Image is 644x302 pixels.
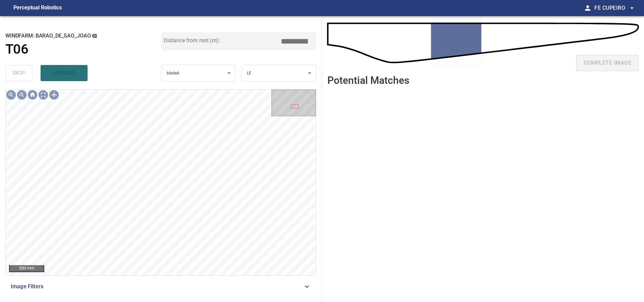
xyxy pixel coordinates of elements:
[5,32,161,40] h2: windfarm: Barao_de_Sao_Joao
[592,1,636,15] button: Fe Cupeiro
[5,42,28,57] h1: T06
[167,71,180,75] span: bladeA
[247,71,251,75] span: LE
[594,3,636,13] span: Fe Cupeiro
[327,75,409,86] h2: Potential Matches
[91,32,98,40] button: copy message details
[13,3,62,13] figcaption: Perceptual Robotics
[49,89,59,100] div: Toggle selection
[241,65,316,82] div: LE
[628,4,636,12] span: arrow_drop_down
[161,65,236,82] div: bladeA
[6,89,16,100] div: Zoom in
[11,283,303,291] span: Image Filters
[164,38,220,43] label: Distance from root (m):
[5,279,316,295] div: Image Filters
[27,89,38,100] div: Go home
[16,89,27,100] div: Zoom out
[584,4,592,12] span: person
[38,89,49,100] div: Toggle full page
[5,42,161,57] a: T06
